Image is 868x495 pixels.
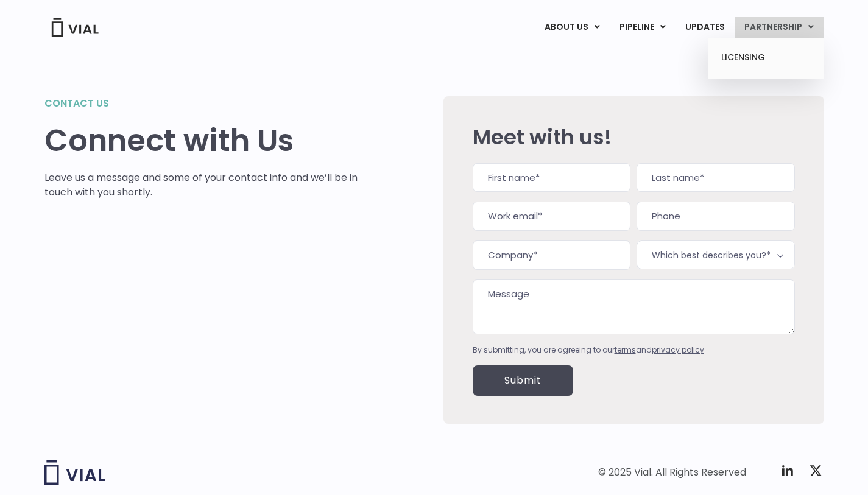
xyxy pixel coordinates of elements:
[44,460,105,485] img: Vial logo wih "Vial" spelled out
[615,345,636,355] a: terms
[473,163,630,192] input: First name*
[598,466,746,479] div: © 2025 Vial. All Rights Reserved
[637,240,794,269] span: Which best describes you?*
[610,17,675,38] a: PIPELINEMenu Toggle
[473,365,573,396] input: Submit
[51,18,99,37] img: Vial Logo
[473,125,795,149] h2: Meet with us!
[473,240,630,270] input: Company*
[637,202,794,231] input: Phone
[712,48,819,68] a: LICENSING
[44,123,358,158] h1: Connect with Us
[473,345,795,356] div: By submitting, you are agreeing to our and
[735,17,824,38] a: PARTNERSHIPMenu Toggle
[473,202,630,231] input: Work email*
[637,163,794,192] input: Last name*
[44,96,358,111] h2: Contact us
[676,17,734,38] a: UPDATES
[535,17,609,38] a: ABOUT USMenu Toggle
[652,345,704,355] a: privacy policy
[44,170,358,200] p: Leave us a message and some of your contact info and we’ll be in touch with you shortly.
